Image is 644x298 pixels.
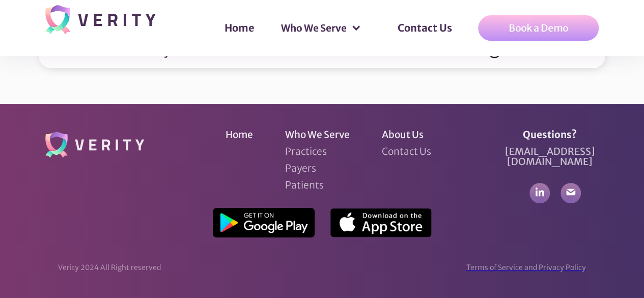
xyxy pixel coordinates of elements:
div: Is my data secure? [144,47,230,57]
a: Payers [285,163,316,173]
a: Who We Serve [285,129,350,140]
a: Contact Us [382,146,431,156]
a: Practices [285,146,327,156]
div: Questions? [523,129,577,140]
a: Home [214,13,264,43]
div: Who We Serve [270,13,371,43]
a: Book a Demo [478,15,599,41]
a: Home [226,129,253,140]
a: About Us [382,129,424,140]
div: Who We Serve [281,23,346,33]
a: [EMAIL_ADDRESS][DOMAIN_NAME] [501,146,599,167]
div: Contact Us [377,3,472,53]
div: Verity 2024 All Right reserved [58,262,161,273]
div: Book a Demo [509,23,568,33]
span: [EMAIL_ADDRESS][DOMAIN_NAME] [505,145,595,168]
a: Patients [285,180,324,190]
a: Contact Us [387,13,462,43]
a: Terms of Service and Privacy Policy [466,262,586,273]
